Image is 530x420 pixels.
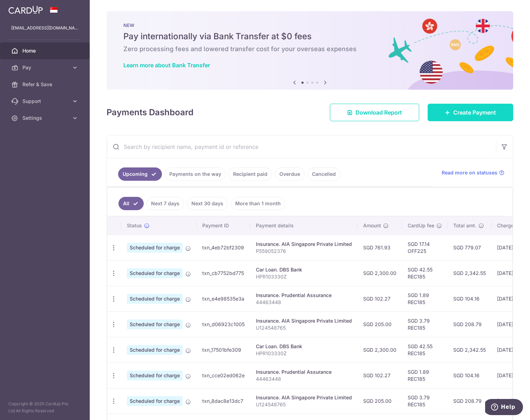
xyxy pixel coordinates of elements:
[358,388,402,414] td: SGD 205.00
[231,197,285,210] a: More than 1 month
[358,286,402,311] td: SGD 102.27
[363,222,381,229] span: Amount
[358,260,402,286] td: SGD 2,300.00
[453,108,496,117] span: Create Payment
[123,22,496,28] p: NEW
[402,337,448,363] td: SGD 42.55 REC185
[187,197,228,210] a: Next 30 days
[22,81,69,88] span: Refer & Save
[256,401,352,408] p: U124548765
[256,376,352,383] p: 44463448
[165,167,226,181] a: Payments on the way
[497,222,526,229] span: Charge date
[197,286,250,311] td: txn_e4e98535e3a
[448,286,491,311] td: SGD 104.16
[123,62,210,69] a: Learn more about Bank Transfer
[107,106,193,119] h4: Payments Dashboard
[127,345,183,355] span: Scheduled for charge
[256,350,352,357] p: HPR103330Z
[402,286,448,311] td: SGD 1.89 REC185
[453,222,476,229] span: Total amt.
[402,363,448,388] td: SGD 1.89 REC185
[256,324,352,331] p: U124548765
[256,299,352,306] p: 44463448
[402,311,448,337] td: SGD 3.79 REC185
[107,136,496,158] input: Search by recipient name, payment id or reference
[355,108,402,117] span: Download Report
[127,294,183,304] span: Scheduled for charge
[197,235,250,260] td: txn_4eb72bf2309
[448,311,491,337] td: SGD 208.79
[127,243,183,253] span: Scheduled for charge
[8,6,43,14] img: CardUp
[402,388,448,414] td: SGD 3.79 REC185
[229,167,272,181] a: Recipient paid
[197,311,250,337] td: txn_d06923c1005
[147,197,184,210] a: Next 7 days
[127,371,183,380] span: Scheduled for charge
[358,363,402,388] td: SGD 102.27
[256,248,352,255] p: P559052376
[442,169,504,176] a: Read more on statuses
[197,260,250,286] td: txn_cb7752bd775
[250,216,358,235] th: Payment details
[123,31,496,42] h5: Pay internationally via Bank Transfer at $0 fees
[123,45,496,53] h6: Zero processing fees and lowered transfer cost for your overseas expenses
[448,260,491,286] td: SGD 2,342.55
[330,104,419,121] a: Download Report
[256,241,352,248] div: Insurance. AIA Singapore Private Limited
[197,337,250,363] td: txn_17501bfe309
[127,396,183,406] span: Scheduled for charge
[118,167,162,181] a: Upcoming
[22,47,69,54] span: Home
[256,292,352,299] div: Insurance. Prudential Assurance
[485,399,523,416] iframe: Opens a widget where you can find more information
[448,363,491,388] td: SGD 104.16
[408,222,434,229] span: CardUp fee
[358,235,402,260] td: SGD 761.93
[256,394,352,401] div: Insurance. AIA Singapore Private Limited
[197,216,250,235] th: Payment ID
[358,337,402,363] td: SGD 2,300.00
[442,169,497,176] span: Read more on statuses
[307,167,340,181] a: Cancelled
[197,363,250,388] td: txn_cce02ed062e
[358,311,402,337] td: SGD 205.00
[402,260,448,286] td: SGD 42.55 REC185
[448,337,491,363] td: SGD 2,342.55
[256,317,352,324] div: Insurance. AIA Singapore Private Limited
[22,64,69,71] span: Pay
[22,115,69,122] span: Settings
[197,388,250,414] td: txn_8dac8e13dc7
[256,343,352,350] div: Car Loan. DBS Bank
[428,104,513,121] a: Create Payment
[256,369,352,376] div: Insurance. Prudential Assurance
[127,222,142,229] span: Status
[22,98,69,105] span: Support
[448,235,491,260] td: SGD 779.07
[118,197,144,210] a: All
[107,11,513,90] img: Bank transfer banner
[402,235,448,260] td: SGD 17.14 OFF225
[256,266,352,273] div: Car Loan. DBS Bank
[448,388,491,414] td: SGD 208.79
[127,319,183,329] span: Scheduled for charge
[275,167,305,181] a: Overdue
[127,268,183,278] span: Scheduled for charge
[256,273,352,280] p: HPR103330Z
[11,25,79,32] p: [EMAIL_ADDRESS][DOMAIN_NAME]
